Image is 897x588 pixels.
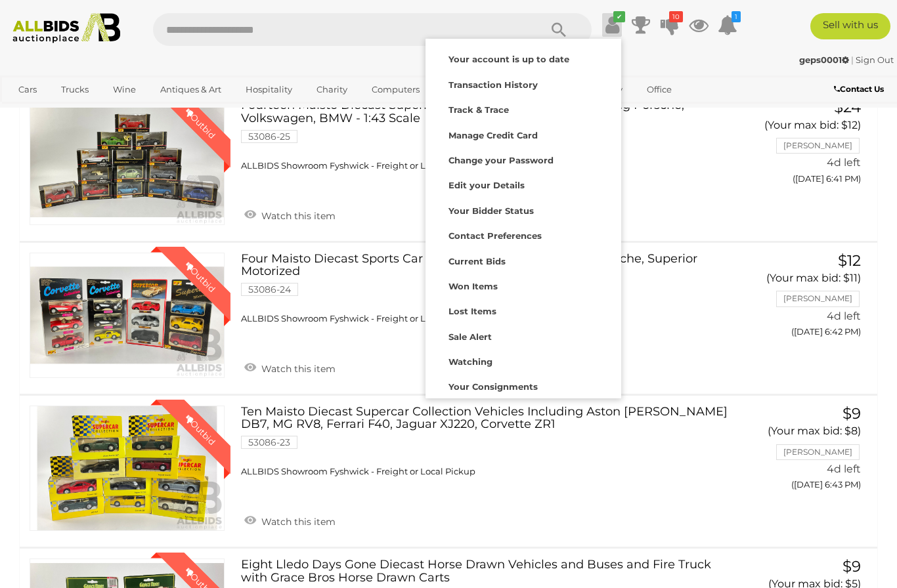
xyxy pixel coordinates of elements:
[834,82,887,96] a: Contact Us
[53,79,97,100] a: Trucks
[426,272,621,297] a: Won Items
[448,230,542,241] strong: Contact Preferences
[448,306,496,316] strong: Lost Items
[448,256,506,266] strong: Current Bids
[104,79,144,100] a: Wine
[7,13,126,43] img: Allbids.com.au
[602,13,622,37] a: ✔
[426,373,621,398] a: Your Consignments
[660,13,680,37] a: 10
[426,71,621,96] a: Transaction History
[613,11,625,22] i: ✔
[799,54,849,65] strong: geps0001
[799,54,851,65] a: geps0001
[426,45,621,70] a: Your account is up to date
[10,100,54,122] a: Sports
[448,130,538,140] strong: Manage Credit Card
[448,381,538,392] strong: Your Consignments
[834,84,884,94] b: Contact Us
[152,79,230,100] a: Antiques & Art
[718,13,737,37] a: 1
[308,79,356,100] a: Charity
[426,197,621,222] a: Your Bidder Status
[426,121,621,146] a: Manage Credit Card
[237,79,301,100] a: Hospitality
[448,281,498,291] strong: Won Items
[426,348,621,373] a: Watching
[526,13,592,46] button: Search
[426,247,621,272] a: Current Bids
[448,104,509,115] strong: Track & Trace
[10,79,45,100] a: Cars
[448,205,534,216] strong: Your Bidder Status
[448,155,554,165] strong: Change your Password
[810,13,890,39] a: Sell with us
[448,356,492,367] strong: Watching
[448,79,538,90] strong: Transaction History
[363,79,428,100] a: Computers
[426,297,621,322] a: Lost Items
[426,96,621,121] a: Track & Trace
[856,54,894,65] a: Sign Out
[448,331,492,342] strong: Sale Alert
[851,54,854,65] span: |
[448,180,525,190] strong: Edit your Details
[61,100,171,122] a: [GEOGRAPHIC_DATA]
[638,79,680,100] a: Office
[448,54,569,64] strong: Your account is up to date
[732,11,741,22] i: 1
[426,222,621,247] a: Contact Preferences
[426,323,621,348] a: Sale Alert
[426,146,621,171] a: Change your Password
[669,11,683,22] i: 10
[426,171,621,196] a: Edit your Details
